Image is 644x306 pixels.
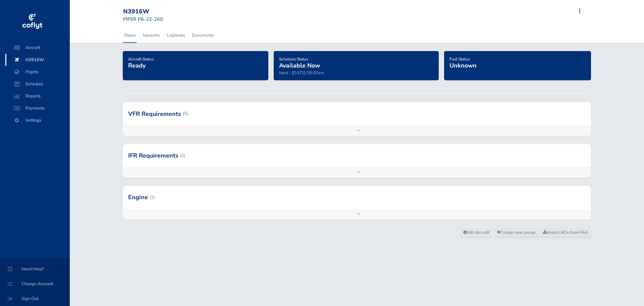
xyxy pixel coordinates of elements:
[142,28,161,43] a: Squawks
[8,278,62,290] span: Change Account
[12,54,63,66] span: N3916W
[12,114,63,126] span: Settings
[123,8,171,15] div: N3916W
[279,61,320,70] span: Available Now
[12,66,63,78] span: Flights
[543,229,588,235] span: Import ADs from FAA
[12,78,63,90] span: Schedule
[279,70,324,76] span: Next - [DATE] 08:00am
[494,228,538,238] a: Create new group
[21,12,43,32] img: coflyt logo
[12,102,63,114] span: Payments
[460,228,492,238] a: Edit Aircraft
[540,228,591,238] a: Import ADs from FAA
[12,90,63,102] span: Reports
[123,16,163,23] small: PIPER PA-32-260
[8,293,62,305] span: Sign Out
[279,56,308,62] span: Schedule Status
[166,28,186,43] a: Logbooks
[449,56,470,62] span: Fuel Status
[497,229,535,235] span: Create new group
[12,42,63,54] span: Aircraft
[123,28,137,43] a: Status
[128,56,154,62] span: Aircraft Status
[279,54,320,70] a: Schedule StatusAvailable Now
[191,28,214,43] a: Documents
[463,229,489,235] span: Edit Aircraft
[8,263,62,275] span: Need Help?
[128,61,146,70] span: Ready
[449,61,477,70] span: Unknown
